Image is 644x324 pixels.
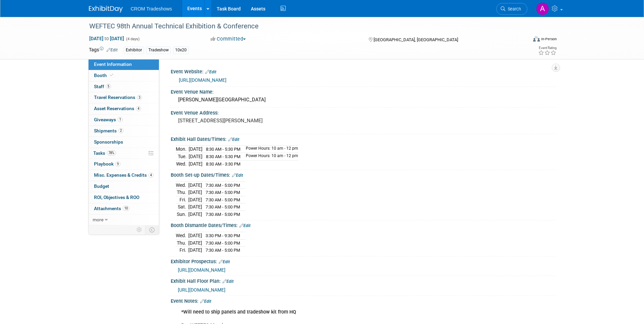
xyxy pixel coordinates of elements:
[206,197,240,202] span: 7:30 AM - 5:00 PM
[89,46,118,54] td: Tags
[206,190,240,195] span: 7:30 AM - 5:00 PM
[188,196,202,203] td: [DATE]
[176,232,188,240] td: Wed.
[89,192,159,203] a: ROI, Objectives & ROO
[89,170,159,181] a: Misc. Expenses & Credits4
[89,103,159,114] a: Asset Reservations4
[94,172,153,178] span: Misc. Expenses & Credits
[232,173,243,178] a: Edit
[206,204,240,209] span: 7:30 AM - 5:00 PM
[94,161,120,167] span: Playbook
[125,37,140,41] span: (4 days)
[106,84,111,89] span: 5
[94,106,141,111] span: Asset Reservations
[171,108,555,116] div: Event Venue Address:
[176,95,550,105] div: [PERSON_NAME][GEOGRAPHIC_DATA]
[131,6,172,11] span: CROM Tradeshows
[94,206,129,211] span: Attachments
[171,170,555,179] div: Booth Set-up Dates/Times:
[188,232,202,240] td: [DATE]
[176,239,188,247] td: Thu.
[171,134,555,143] div: Exhibit Hall Dates/Times:
[89,137,159,148] a: Sponsorships
[206,248,240,253] span: 7:30 AM - 5:00 PM
[89,92,159,103] a: Travel Reservations3
[94,195,139,200] span: ROI, Objectives & ROO
[176,196,188,203] td: Fri.
[171,87,555,95] div: Event Venue Name:
[176,160,189,167] td: Wed.
[118,117,123,122] span: 1
[94,84,111,89] span: Staff
[242,153,298,160] td: Power Hours: 10 am - 12 pm
[200,299,211,304] a: Edit
[374,37,458,42] span: [GEOGRAPHIC_DATA], [GEOGRAPHIC_DATA]
[179,77,226,83] a: [URL][DOMAIN_NAME]
[89,70,159,81] a: Booth
[89,148,159,159] a: Tasks78%
[89,6,123,13] img: ExhibitDay
[94,117,123,122] span: Giveaways
[533,36,540,42] img: Format-Inperson.png
[93,217,103,222] span: more
[136,106,141,111] span: 4
[124,47,144,54] div: Exhibitor
[206,183,240,188] span: 7:30 AM - 5:00 PM
[89,159,159,170] a: Playbook9
[89,215,159,225] a: more
[206,154,240,159] span: 8:30 AM - 5:30 PM
[188,189,202,196] td: [DATE]
[188,203,202,211] td: [DATE]
[148,173,153,178] span: 4
[538,46,556,50] div: Event Rating
[94,61,132,67] span: Event Information
[171,276,555,285] div: Exhibit Hall Floor Plan:
[123,206,129,211] span: 10
[206,161,240,167] span: 8:30 AM - 3:30 PM
[206,241,240,246] span: 7:30 AM - 5:00 PM
[178,287,225,293] span: [URL][DOMAIN_NAME]
[94,183,109,189] span: Budget
[496,3,527,15] a: Search
[176,189,188,196] td: Thu.
[110,73,113,77] i: Booth reservation complete
[89,126,159,136] a: Shipments2
[89,59,159,70] a: Event Information
[134,225,145,234] td: Personalize Event Tab Strip
[228,137,239,142] a: Edit
[176,203,188,211] td: Sat.
[146,47,171,54] div: Tradeshow
[176,153,189,160] td: Tue.
[89,35,124,42] span: [DATE] [DATE]
[176,146,189,153] td: Mon.
[189,153,202,160] td: [DATE]
[171,67,555,75] div: Event Website:
[536,2,549,15] img: Alicia Walker
[94,128,123,133] span: Shipments
[176,210,188,218] td: Sun.
[176,247,188,254] td: Fri.
[242,146,298,153] td: Power Hours: 10 am - 12 pm
[487,35,557,45] div: Event Format
[205,70,216,74] a: Edit
[206,147,240,152] span: 8:30 AM - 5:30 PM
[239,223,251,228] a: Edit
[188,181,202,189] td: [DATE]
[89,203,159,214] a: Attachments10
[188,239,202,247] td: [DATE]
[171,256,555,265] div: Exhibitor Prospectus:
[189,160,202,167] td: [DATE]
[206,233,240,238] span: 3:30 PM - 9:30 PM
[176,181,188,189] td: Wed.
[89,81,159,92] a: Staff5
[208,35,248,43] button: Committed
[145,225,159,234] td: Toggle Event Tabs
[178,118,324,124] pre: [STREET_ADDRESS][PERSON_NAME]
[115,161,120,167] span: 9
[93,150,116,156] span: Tasks
[222,279,234,284] a: Edit
[89,115,159,125] a: Giveaways1
[541,36,557,42] div: In-Person
[206,212,240,217] span: 7:30 AM - 5:00 PM
[178,267,225,273] a: [URL][DOMAIN_NAME]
